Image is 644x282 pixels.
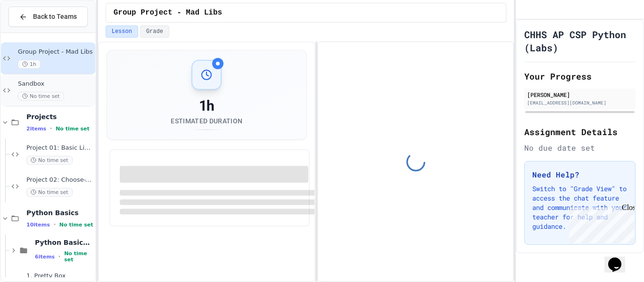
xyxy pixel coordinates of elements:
[56,126,90,132] span: No time set
[26,222,50,228] span: 10 items
[4,4,65,60] div: Chat with us now!Close
[140,25,169,38] button: Grade
[524,142,636,153] div: No due date set
[18,92,64,101] span: No time set
[106,25,138,38] button: Lesson
[527,99,633,106] div: [EMAIL_ADDRESS][DOMAIN_NAME]
[524,28,636,54] h1: CHHS AP CSP Python (Labs)
[64,250,93,263] span: No time set
[50,125,52,132] span: •
[26,209,93,217] span: Python Basics
[58,253,60,260] span: •
[8,7,88,27] button: Back to Teams
[171,97,242,114] div: 1h
[33,12,77,22] span: Back to Teams
[18,48,93,56] span: Group Project - Mad Libs
[35,254,55,260] span: 6 items
[26,176,93,184] span: Project 02: Choose-Your-Own Adventure
[524,70,636,83] h2: Your Progress
[527,90,633,99] div: [PERSON_NAME]
[35,238,93,247] span: Python Basics: To Reviews
[532,184,627,231] p: Switch to "Grade View" to access the chat feature and communicate with your teacher for help and ...
[26,113,93,121] span: Projects
[114,7,222,18] span: Group Project - Mad Libs
[59,222,93,228] span: No time set
[26,126,46,132] span: 2 items
[524,125,636,138] h2: Assignment Details
[54,221,56,228] span: •
[566,203,635,243] iframe: chat widget
[18,80,93,88] span: Sandbox
[18,60,41,69] span: 1h
[171,116,242,126] div: Estimated Duration
[26,144,93,152] span: Project 01: Basic List Analysis
[26,272,93,280] span: 1. Pretty Box
[26,188,73,197] span: No time set
[532,169,627,180] h3: Need Help?
[26,156,73,165] span: No time set
[604,244,635,273] iframe: chat widget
